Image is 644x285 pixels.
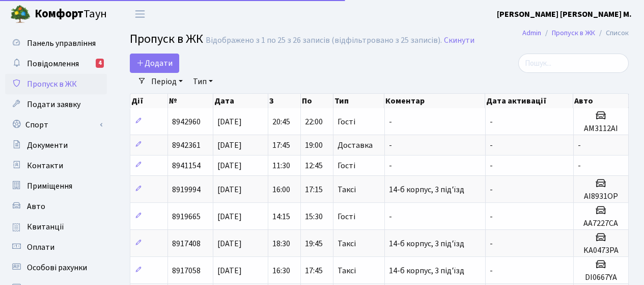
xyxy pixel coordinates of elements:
span: 18:30 [272,238,290,249]
a: Документи [5,135,107,156]
span: Повідомлення [27,58,79,69]
span: 22:00 [305,116,323,127]
a: Пропуск в ЖК [5,74,107,94]
span: Пропуск в ЖК [27,79,77,90]
span: - [490,211,493,222]
th: По [301,94,333,108]
a: Особові рахунки [5,257,107,278]
span: Оплати [27,242,54,253]
span: - [389,211,392,222]
span: - [578,160,581,171]
span: - [490,238,493,249]
span: Панель управління [27,38,96,49]
a: Панель управління [5,33,107,54]
th: № [168,94,213,108]
span: [DATE] [217,211,242,222]
span: 19:45 [305,238,323,249]
span: Пропуск в ЖК [130,30,203,48]
span: [DATE] [217,238,242,249]
span: [DATE] [217,160,242,171]
a: Оплати [5,237,107,257]
span: Таксі [338,267,356,275]
a: Тип [189,73,217,90]
span: - [578,140,581,151]
span: Контакти [27,160,63,171]
a: Додати [130,54,179,73]
span: Приміщення [27,180,72,192]
h5: DI0667YA [578,273,624,282]
span: 8919665 [172,211,201,222]
span: - [389,116,392,127]
span: 8917408 [172,238,201,249]
span: 14-б корпус, 3 під'їзд [389,238,464,249]
a: Авто [5,196,107,217]
span: - [389,160,392,171]
span: [DATE] [217,140,242,151]
th: Тип [333,94,384,108]
span: 17:45 [305,265,323,276]
span: Додати [136,58,173,69]
span: [DATE] [217,116,242,127]
span: 17:15 [305,184,323,195]
span: 16:30 [272,265,290,276]
input: Пошук... [518,54,629,73]
a: Спорт [5,115,107,135]
a: Квитанції [5,217,107,237]
span: 8942361 [172,140,201,151]
li: Список [595,28,629,39]
span: 20:45 [272,116,290,127]
a: Admin [522,28,541,38]
nav: breadcrumb [507,22,644,44]
span: 8941154 [172,160,201,171]
h5: KA0473PA [578,246,624,255]
th: Коментар [384,94,485,108]
span: Подати заявку [27,99,80,110]
a: Контакти [5,156,107,176]
a: Період [147,73,187,90]
span: 19:00 [305,140,323,151]
span: 15:30 [305,211,323,222]
span: Особові рахунки [27,262,87,273]
h5: АМ3112АІ [578,124,624,134]
a: Подати заявку [5,94,107,115]
a: Скинути [444,36,474,45]
img: logo.png [10,4,31,24]
span: 14-б корпус, 3 під'їзд [389,265,464,276]
span: - [490,116,493,127]
span: 12:45 [305,160,323,171]
th: Дії [130,94,168,108]
span: - [490,265,493,276]
span: - [490,160,493,171]
span: 11:30 [272,160,290,171]
a: [PERSON_NAME] [PERSON_NAME] М. [497,8,632,20]
span: Таксі [338,186,356,194]
th: З [268,94,301,108]
span: 16:00 [272,184,290,195]
th: Авто [573,94,628,108]
a: Приміщення [5,176,107,196]
span: 14:15 [272,211,290,222]
span: 17:45 [272,140,290,151]
div: 4 [96,59,104,68]
b: Комфорт [35,6,83,22]
th: Дата активації [485,94,573,108]
span: 8919994 [172,184,201,195]
span: Таун [35,6,107,23]
span: - [490,184,493,195]
span: Авто [27,201,45,212]
span: Гості [338,118,355,126]
h5: АА7227СА [578,219,624,228]
span: - [389,140,392,151]
a: Повідомлення4 [5,54,107,74]
th: Дата [213,94,268,108]
span: 14-б корпус, 3 під'їзд [389,184,464,195]
div: Відображено з 1 по 25 з 26 записів (відфільтровано з 25 записів). [206,36,442,45]
span: Доставка [338,141,373,149]
span: [DATE] [217,184,242,195]
button: Переключити навігацію [127,6,153,22]
span: Документи [27,140,68,151]
span: 8942960 [172,116,201,127]
a: Пропуск в ЖК [552,28,595,38]
h5: AI8931OP [578,192,624,201]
